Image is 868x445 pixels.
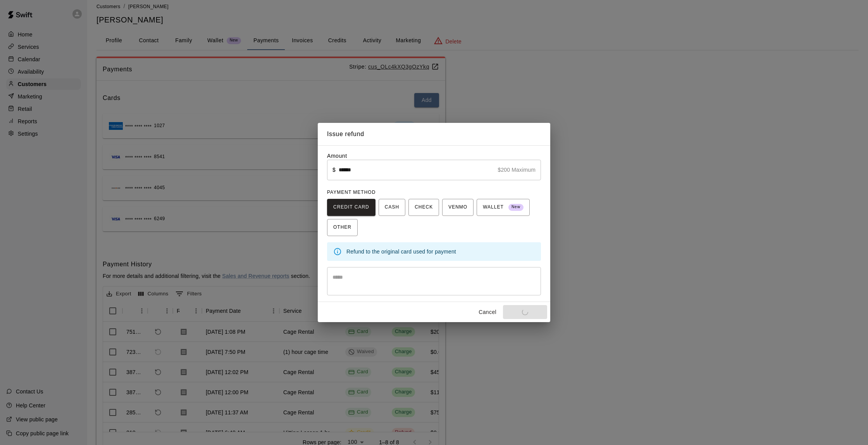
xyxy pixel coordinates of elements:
button: CASH [379,199,405,216]
span: WALLET [483,201,524,214]
h2: Issue refund [318,123,550,145]
button: VENMO [442,199,474,216]
button: Cancel [475,305,500,319]
p: $ [332,166,336,174]
span: PAYMENT METHOD [327,190,375,195]
span: VENMO [448,201,467,214]
span: OTHER [333,221,351,234]
span: CREDIT CARD [333,201,369,214]
button: CHECK [408,199,439,216]
button: WALLET New [477,199,530,216]
button: OTHER [327,219,358,236]
span: New [508,202,524,212]
span: CASH [385,201,399,214]
button: CREDIT CARD [327,199,375,216]
p: $200 Maximum [498,166,536,174]
span: CHECK [415,201,433,214]
div: Refund to the original card used for payment [346,245,535,259]
label: Amount [327,153,347,159]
